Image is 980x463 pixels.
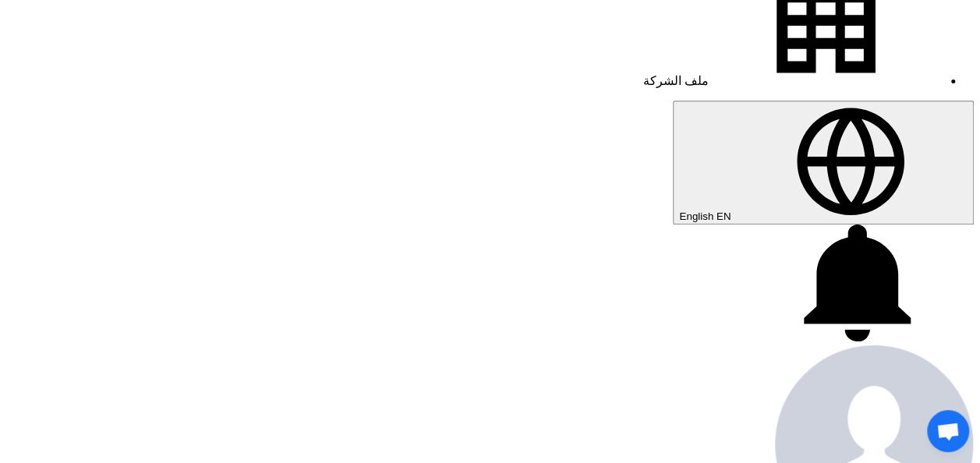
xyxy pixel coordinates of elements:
[927,410,969,452] div: Open chat
[673,101,974,224] button: English EN
[643,74,943,87] a: ملف الشركة
[716,210,731,222] span: EN
[679,210,713,222] span: English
